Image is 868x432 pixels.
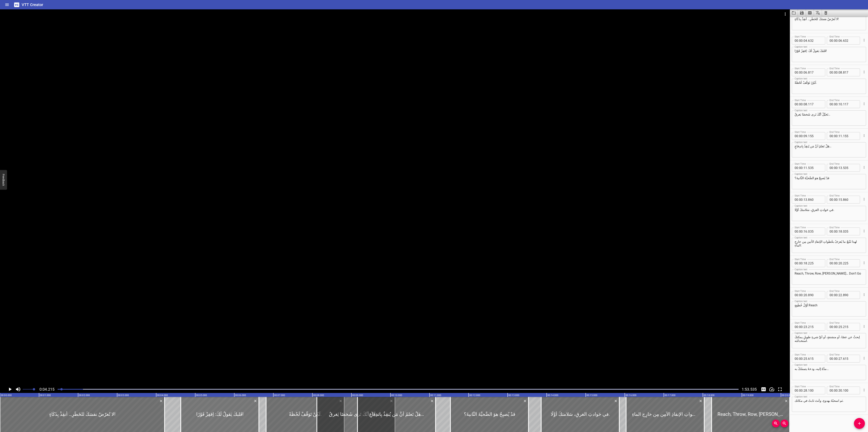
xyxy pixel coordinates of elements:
input: 00 [799,259,803,267]
button: Cue Options [862,356,867,361]
div: Cue Options [862,226,866,236]
span: . [842,259,843,267]
input: 25 [839,323,842,331]
span: : [838,37,839,44]
input: 225 [808,259,822,267]
span: . [842,68,843,76]
text: 00:18.000 [704,394,715,397]
span: : [833,37,834,44]
span: : [803,68,804,76]
text: 00:04.000 [157,394,168,397]
input: 632 [843,37,857,44]
text: 00:20.000 [782,394,793,397]
span: : [833,291,834,299]
button: Translate captions [814,9,822,16]
input: 00 [830,387,833,394]
input: 00 [834,100,838,108]
input: 00 [795,68,798,76]
input: 00 [799,228,803,235]
input: 00 [795,164,798,172]
input: 09 [804,132,807,140]
span: . [807,355,808,363]
input: 00 [830,259,833,267]
input: 27 [839,355,842,363]
input: 00 [799,164,803,172]
text: 00:13.000 [508,394,519,397]
input: 28 [804,387,807,394]
span: : [798,228,799,235]
textarea: مدَّهُ إليه، ودعهُ يتمسّكْ به… [795,367,863,378]
textarea: تَخيَّلْ أنَّكَ تَرى شَخصًا يَغرقُ… [795,113,863,124]
div: Cue Options [862,258,866,268]
input: 100 [808,387,822,394]
input: 00 [834,323,838,331]
span: : [833,387,834,394]
input: 00 [795,387,798,394]
svg: Load captions from file [791,11,796,15]
input: 155 [808,132,822,140]
span: . [842,132,843,140]
input: 13 [804,196,807,204]
span: . [807,164,808,172]
input: 00 [799,37,803,44]
input: 23 [804,323,807,331]
input: 00 [830,68,833,76]
span: : [838,100,839,108]
button: Delete [784,398,789,404]
input: 00 [834,387,838,394]
input: 00 [795,323,798,331]
text: 00:17.000 [665,394,676,397]
span: . [842,387,843,394]
div: Delete Cue [253,398,257,404]
input: 00 [795,100,798,108]
span: : [833,228,834,235]
input: 225 [843,259,857,267]
span: : [803,100,804,108]
span: : [838,164,839,172]
input: 18 [839,228,842,235]
span: . [842,291,843,299]
span: : [803,164,804,172]
input: 13 [839,164,842,172]
button: Toggle fullscreen [776,386,784,393]
text: 00:09.000 [352,394,363,397]
text: 00:00.000 [1,394,12,397]
button: Delete [253,398,258,404]
text: 00:10.000 [391,394,402,397]
input: 00 [795,37,798,44]
input: 00 [795,228,798,235]
button: Extract captions from video [806,9,814,16]
span: . [807,196,808,204]
input: 00 [834,132,838,140]
span: . [842,164,843,172]
input: 00 [834,68,838,76]
input: 890 [808,291,822,299]
span: : [803,291,804,299]
span: : [798,164,799,172]
input: 035 [808,228,822,235]
input: 00 [834,37,838,44]
input: 535 [808,164,822,172]
span: . [842,100,843,108]
input: 08 [839,68,842,76]
div: Cue Options [862,385,866,395]
input: 00 [795,259,798,267]
button: Video Options [781,9,790,19]
div: Delete Cue [522,398,527,404]
span: : [838,68,839,76]
button: Toggle captions [760,386,767,393]
button: Cue Options [862,165,867,170]
div: Cue Options [862,194,866,204]
input: 215 [843,323,857,331]
textarea: Reach, Throw, Row, [PERSON_NAME]… Don’t Go [795,272,863,283]
div: Delete Cue [430,398,434,404]
span: . [842,228,843,235]
input: 00 [830,196,833,204]
input: 215 [808,323,822,331]
text: 00:08.000 [313,394,324,397]
span: : [803,37,804,44]
input: 00 [834,291,838,299]
span: . [807,68,808,76]
span: : [838,132,839,140]
input: 00 [799,387,803,394]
